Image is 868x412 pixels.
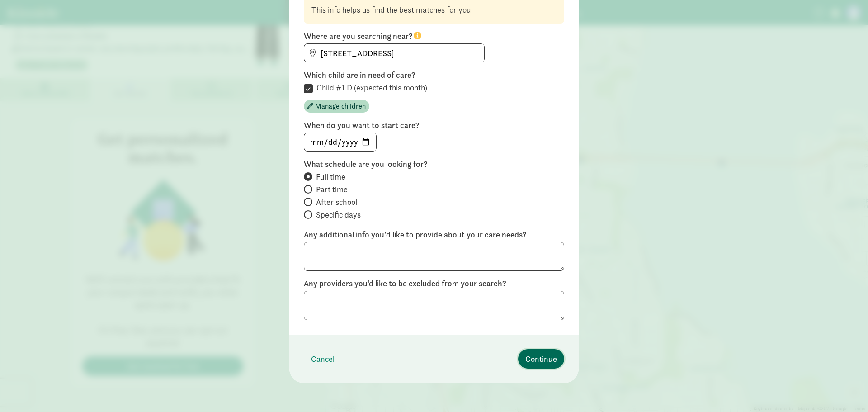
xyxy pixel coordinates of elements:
span: Continue [525,353,557,365]
label: Where are you searching near? [304,31,564,42]
span: Specific days [316,209,361,220]
span: Part time [316,184,348,195]
label: Child #1 D (expected this month) [313,82,427,93]
span: Manage children [315,101,366,112]
span: Full time [316,171,345,182]
label: Any additional info you’d like to provide about your care needs? [304,229,564,240]
span: Cancel [311,353,335,365]
label: When do you want to start care? [304,120,564,131]
button: Continue [518,349,564,369]
label: Any providers you'd like to be excluded from your search? [304,278,564,289]
input: Find address [304,44,484,62]
div: This info helps us find the best matches for you [311,4,557,16]
span: After school [316,197,357,208]
label: Which child are in need of care? [304,70,564,81]
button: Cancel [304,349,342,369]
label: What schedule are you looking for? [304,159,564,170]
button: Manage children [304,100,369,113]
